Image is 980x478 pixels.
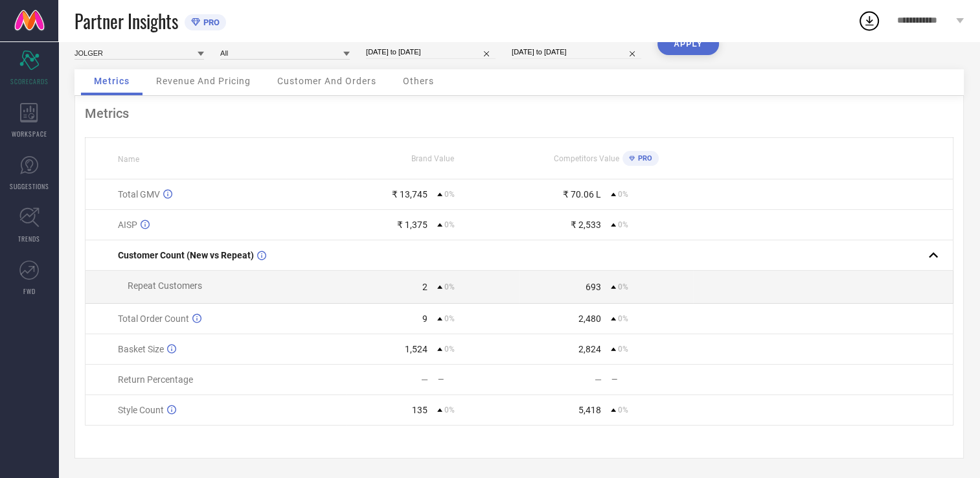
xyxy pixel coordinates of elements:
[444,405,455,415] span: 0%
[411,154,454,163] span: Brand Value
[128,280,202,291] span: Repeat Customers
[657,33,719,55] button: APPLY
[438,375,519,384] div: —
[118,313,189,324] span: Total Order Count
[635,154,652,163] span: PRO
[618,190,628,199] span: 0%
[118,405,164,415] span: Style Count
[10,76,49,86] span: SCORECARDS
[85,106,953,121] div: Metrics
[200,17,220,27] span: PRO
[118,250,254,260] span: Customer Count (New vs Repeat)
[444,314,455,323] span: 0%
[563,189,601,199] div: ₹ 70.06 L
[578,405,601,415] div: 5,418
[618,314,628,323] span: 0%
[422,282,427,292] div: 2
[611,375,692,384] div: —
[10,181,49,191] span: SUGGESTIONS
[118,155,139,164] span: Name
[277,76,376,86] span: Customer And Orders
[554,154,619,163] span: Competitors Value
[397,220,427,230] div: ₹ 1,375
[595,374,602,385] div: —
[23,286,36,296] span: FWD
[444,190,455,199] span: 0%
[578,344,601,354] div: 2,824
[571,220,601,230] div: ₹ 2,533
[118,220,137,230] span: AISP
[618,282,628,291] span: 0%
[118,189,160,199] span: Total GMV
[444,282,455,291] span: 0%
[74,8,178,34] span: Partner Insights
[412,405,427,415] div: 135
[405,344,427,354] div: 1,524
[403,76,434,86] span: Others
[618,405,628,415] span: 0%
[618,220,628,229] span: 0%
[392,189,427,199] div: ₹ 13,745
[512,45,641,59] input: Select comparison period
[421,374,428,385] div: —
[18,234,40,244] span: TRENDS
[444,220,455,229] span: 0%
[12,129,47,139] span: WORKSPACE
[94,76,130,86] span: Metrics
[578,313,601,324] div: 2,480
[422,313,427,324] div: 9
[858,9,881,32] div: Open download list
[366,45,496,59] input: Select date range
[156,76,251,86] span: Revenue And Pricing
[444,345,455,354] span: 0%
[118,374,193,385] span: Return Percentage
[118,344,164,354] span: Basket Size
[618,345,628,354] span: 0%
[586,282,601,292] div: 693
